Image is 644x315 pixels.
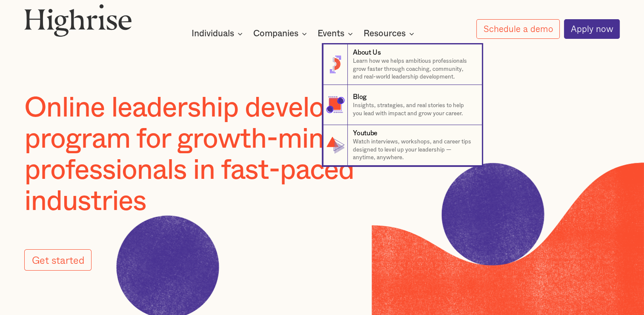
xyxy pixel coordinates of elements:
[67,28,578,166] nav: Resources
[24,4,132,36] img: Highrise logo
[323,125,481,166] a: YoutubeWatch interviews, workshops, and career tips designed to level up your leadership — anytim...
[24,93,459,217] h1: Online leadership development program for growth-minded professionals in fast-paced industries
[353,138,474,162] p: Watch interviews, workshops, and career tips designed to level up your leadership — anytime, anyw...
[476,19,560,39] a: Schedule a demo
[353,128,378,138] div: Youtube
[353,102,474,117] p: Insights, strategies, and real stories to help you lead with impact and grow your career.
[323,44,481,85] a: About UsLearn how we helps ambitious professionals grow faster through coaching, community, and r...
[353,92,367,102] div: Blog
[353,57,474,81] p: Learn how we helps ambitious professionals grow faster through coaching, community, and real-worl...
[353,48,381,58] div: About Us
[24,249,92,271] a: Get started
[564,19,620,39] a: Apply now
[323,85,481,125] a: BlogInsights, strategies, and real stories to help you lead with impact and grow your career.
